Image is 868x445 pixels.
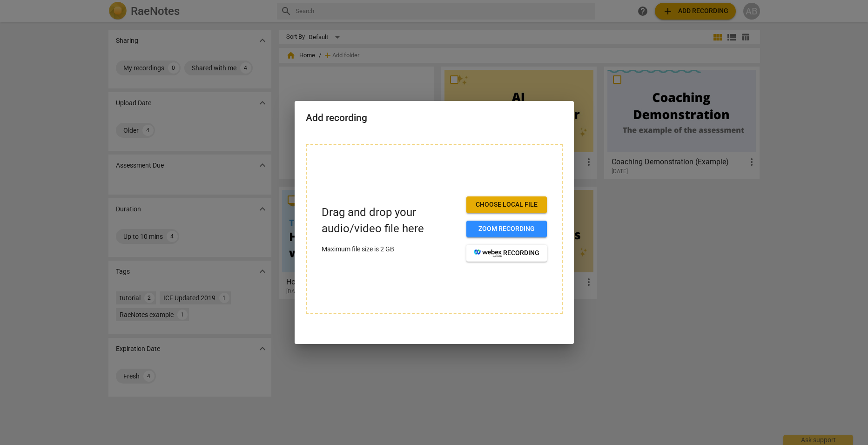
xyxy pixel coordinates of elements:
[474,249,539,258] span: recording
[474,200,539,209] span: Choose local file
[466,245,547,262] button: recording
[306,112,563,124] h2: Add recording
[322,244,459,254] p: Maximum file size is 2 GB
[474,224,539,234] span: Zoom recording
[466,221,547,237] button: Zoom recording
[466,196,547,213] button: Choose local file
[322,204,459,237] p: Drag and drop your audio/video file here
